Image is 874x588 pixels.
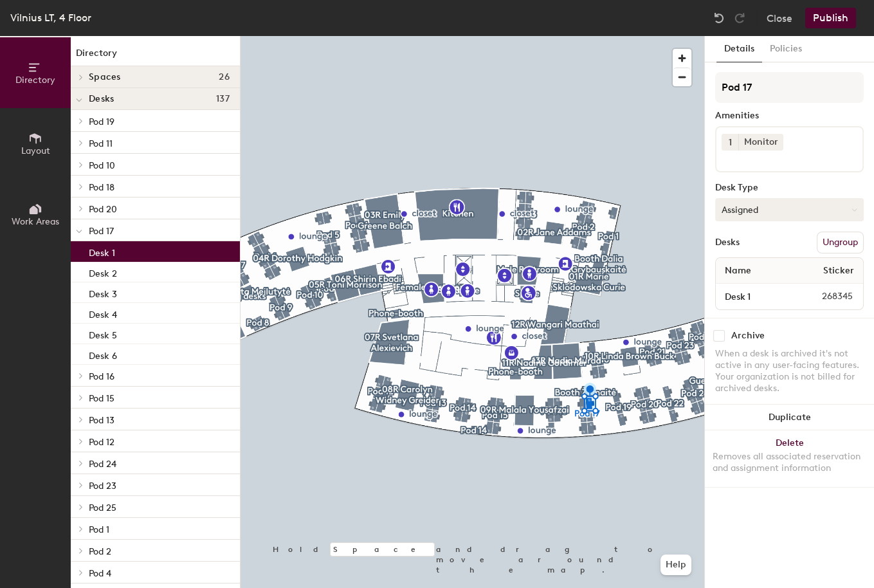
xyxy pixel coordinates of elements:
button: Assigned [715,198,864,221]
span: Pod 2 [89,546,111,557]
span: Pod 19 [89,116,114,127]
span: Pod 13 [89,415,114,426]
span: Pod 15 [89,393,114,404]
div: Desks [715,237,740,248]
span: 137 [216,94,230,104]
span: Pod 20 [89,204,117,215]
span: Layout [21,145,50,156]
span: Pod 24 [89,459,116,470]
span: Pod 18 [89,182,114,193]
span: Directory [15,75,55,86]
div: Amenities [715,111,864,121]
button: Duplicate [705,405,874,430]
span: Pod 25 [89,502,116,513]
button: DeleteRemoves all associated reservation and assignment information [705,430,874,487]
div: Monitor [738,134,783,151]
h1: Directory [71,46,240,66]
button: Publish [805,8,856,28]
img: Redo [733,12,746,24]
div: Desk Type [715,183,864,193]
button: Policies [762,36,810,62]
button: 1 [722,134,738,151]
p: Desk 5 [89,326,117,341]
span: Pod 10 [89,160,115,171]
span: Pod 1 [89,524,109,535]
span: Work Areas [12,216,59,227]
span: Pod 23 [89,481,116,492]
span: Desks [89,94,114,104]
span: 26 [219,72,230,82]
button: Close [767,8,792,28]
span: Name [718,259,758,282]
div: Archive [731,331,765,341]
span: Spaces [89,72,121,82]
span: Sticker [817,259,860,282]
div: When a desk is archived it's not active in any user-facing features. Your organization is not bil... [715,348,864,394]
button: Details [716,36,762,62]
span: 268345 [791,289,860,304]
div: Removes all associated reservation and assignment information [713,451,866,474]
span: 1 [729,136,732,149]
p: Desk 4 [89,306,117,320]
input: Unnamed desk [718,288,791,306]
button: Ungroup [817,232,864,253]
div: Vilnius LT, 4 Floor [10,10,91,26]
p: Desk 1 [89,244,115,259]
button: Help [660,555,691,575]
img: Undo [713,12,725,24]
p: Desk 3 [89,285,117,300]
p: Desk 6 [89,347,117,362]
span: Pod 12 [89,437,114,448]
span: Pod 16 [89,371,114,382]
span: Pod 17 [89,226,114,237]
p: Desk 2 [89,264,117,279]
span: Pod 11 [89,138,113,149]
span: Pod 4 [89,568,111,579]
